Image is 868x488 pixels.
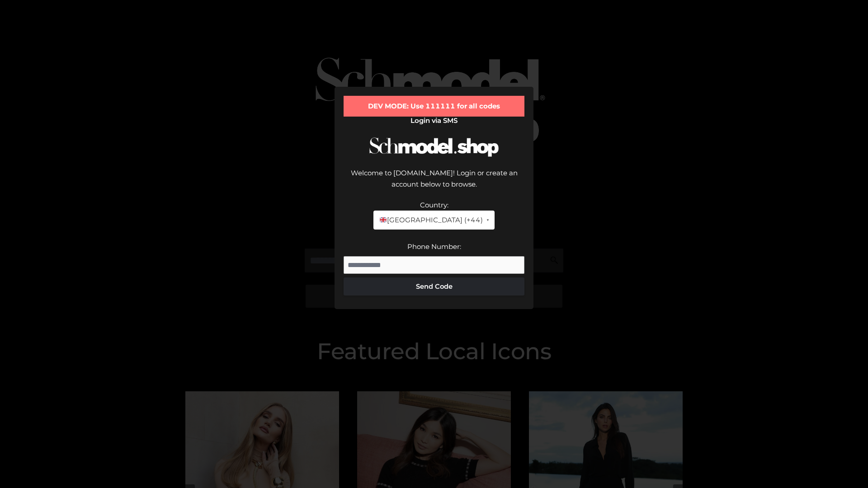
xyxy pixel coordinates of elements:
img: Schmodel Logo [366,129,502,165]
label: Country: [420,201,448,209]
div: Welcome to [DOMAIN_NAME]! Login or create an account below to browse. [344,167,524,199]
label: Phone Number: [407,242,461,251]
span: [GEOGRAPHIC_DATA] (+44) [379,214,482,226]
div: DEV MODE: Use 111111 for all codes [344,96,524,117]
h2: Login via SMS [344,117,524,125]
button: Send Code [344,277,524,296]
img: 🇬🇧 [380,216,387,223]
